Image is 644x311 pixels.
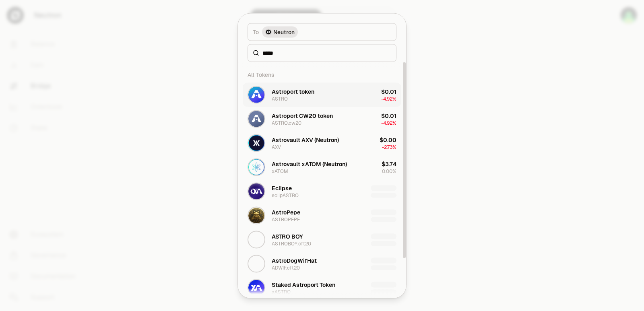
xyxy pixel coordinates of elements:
div: $0.00 [380,136,396,144]
img: eclipASTRO Logo [248,183,264,199]
button: AXV LogoAstrovault AXV (Neutron)AXV$0.00-2.73% [243,131,401,155]
span: 0.00% [382,168,396,174]
button: xATOM LogoAstrovault xATOM (Neutron)xATOM$3.740.00% [243,155,401,179]
div: Astrovault xATOM (Neutron) [272,160,347,168]
div: eclipASTRO [272,192,299,198]
span: Neutron [273,28,295,36]
div: $3.74 [382,160,396,168]
div: ASTROPEPE [272,216,300,222]
button: ASTROPEPE LogoAstroPepeASTROPEPE [243,203,401,227]
div: xATOM [272,168,288,174]
img: ASTROPEPE Logo [248,207,264,223]
div: Astroport token [272,87,314,95]
div: Astroport CW20 token [272,111,333,119]
button: ASTROBOY.cft20 LogoASTRO BOYASTROBOY.cft20 [243,227,401,251]
img: xASTRO Logo [248,280,264,296]
div: ASTROBOY.cft20 [272,240,311,247]
button: eclipASTRO LogoEclipseeclipASTRO [243,179,401,203]
button: ToNeutron LogoNeutron [248,23,396,41]
img: AXV Logo [248,135,264,151]
div: xASTRO [272,288,291,295]
div: AstroPepe [272,208,300,216]
div: Astrovault AXV (Neutron) [272,136,339,144]
img: xATOM Logo [248,159,264,175]
div: $0.01 [381,111,396,119]
img: Neutron Logo [265,29,272,35]
div: Staked Astroport Token [272,280,335,288]
span: To [253,28,259,36]
div: ADWIF.cft20 [272,264,300,271]
button: ASTRO.cw20 LogoAstroport CW20 tokenASTRO.cw20$0.01-4.92% [243,107,401,131]
img: ASTRO.cw20 Logo [248,111,264,127]
div: ASTRO.cw20 [272,119,301,126]
button: ADWIF.cft20 LogoAstroDogWifHatADWIF.cft20 [243,251,401,276]
span: -2.73% [382,144,396,150]
div: Eclipse [272,184,292,192]
button: xASTRO LogoStaked Astroport TokenxASTRO [243,276,401,300]
div: AstroDogWifHat [272,256,317,264]
img: ASTRO Logo [248,87,264,103]
div: ASTRO [272,95,288,102]
div: All Tokens [243,66,401,82]
div: AXV [272,144,281,150]
button: ASTRO LogoAstroport tokenASTRO$0.01-4.92% [243,82,401,107]
span: -4.92% [381,119,396,126]
div: ASTRO BOY [272,232,303,240]
span: -4.92% [381,95,396,102]
div: $0.01 [381,87,396,95]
